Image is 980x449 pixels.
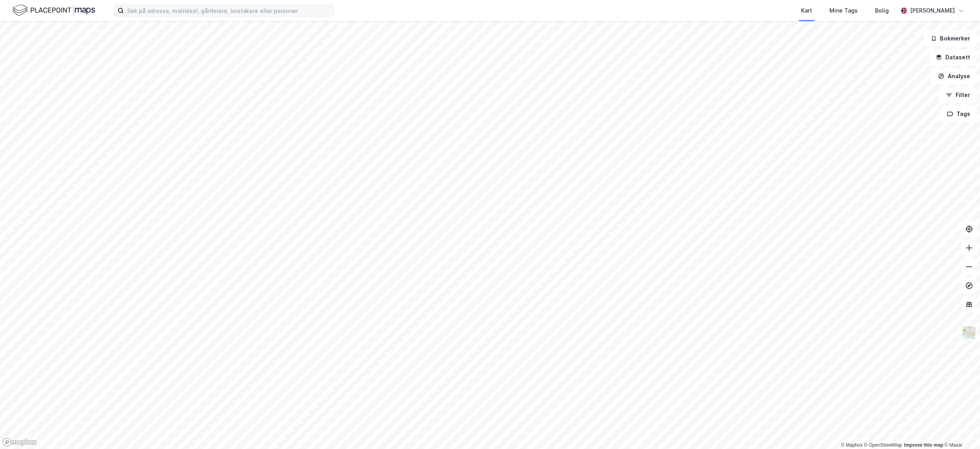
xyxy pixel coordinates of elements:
div: [PERSON_NAME] [910,6,955,15]
button: Analyse [931,68,977,84]
iframe: Chat Widget [941,411,980,449]
a: OpenStreetMap [864,442,902,448]
button: Tags [940,106,977,122]
a: Mapbox [841,442,862,448]
div: Mine Tags [829,6,858,15]
button: Bokmerker [924,31,977,46]
div: Kart [801,6,812,15]
button: Filter [939,87,977,103]
img: Z [962,325,976,340]
a: Mapbox homepage [2,438,37,447]
div: Bolig [875,6,889,15]
input: Søk på adresse, matrikkel, gårdeiere, leietakere eller personer [124,5,334,16]
img: logo.f888ab2527a4732fd821a326f86c7f29.svg [13,4,95,17]
div: Kontrollprogram for chat [941,411,980,449]
a: Improve this map [904,442,943,448]
button: Datasett [929,49,977,65]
